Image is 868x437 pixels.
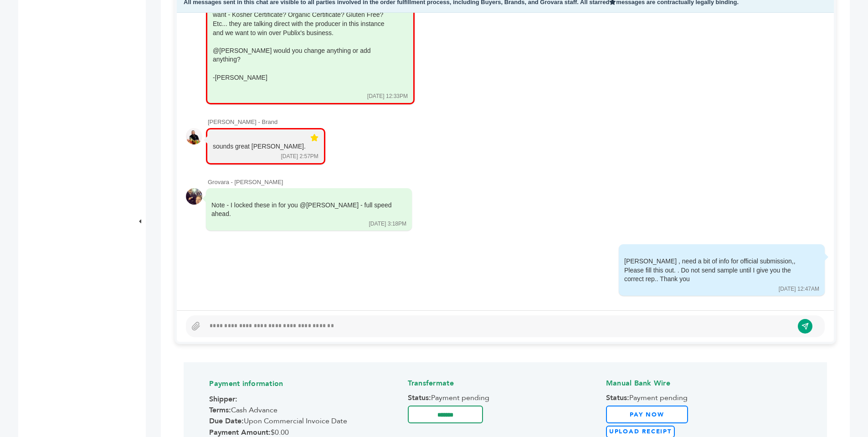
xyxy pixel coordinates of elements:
[624,257,806,284] div: [PERSON_NAME] , need a bit of info for official submission,, Please fill this out. . Do not send ...
[208,178,825,186] div: Grovara - [PERSON_NAME]
[408,393,431,403] strong: Status:
[281,153,318,160] div: [DATE] 2:57PM
[213,46,395,82] div: @[PERSON_NAME] would you change anything or add anything? -[PERSON_NAME]
[367,93,408,100] div: [DATE] 12:33PM
[209,405,405,415] span: Cash Advance
[408,393,603,403] span: Payment pending
[606,406,688,423] a: Pay Now
[408,371,603,393] h4: Transfermate
[209,394,237,404] strong: Shipper:
[606,393,629,403] strong: Status:
[779,285,819,293] div: [DATE] 12:47AM
[208,118,825,126] div: [PERSON_NAME] - Brand
[213,2,395,37] div: Please dont be afraid to also ask Publix what claims they would want - Kosher Certificate? Organi...
[209,416,244,426] strong: Due Date:
[209,416,405,426] span: Upon Commercial Invoice Date
[213,142,306,151] div: sounds great [PERSON_NAME].
[606,393,801,403] span: Payment pending
[369,220,406,228] div: [DATE] 3:18PM
[209,372,405,393] h4: Payment information
[606,371,801,393] h4: Manual Bank Wire
[209,405,231,415] strong: Terms:
[211,201,394,219] div: Note - I locked these in for you @[PERSON_NAME] - full speed ahead.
